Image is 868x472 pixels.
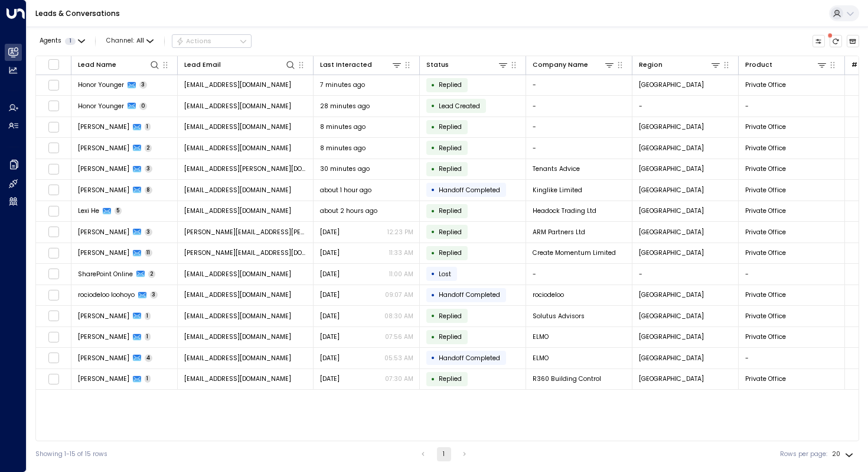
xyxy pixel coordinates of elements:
span: Replied [439,144,462,153]
span: Lost [439,270,451,279]
p: 07:56 AM [385,332,413,341]
span: Headock Trading Ltd [533,206,596,215]
div: Button group with a nested menu [172,34,252,49]
span: Toggle select row [48,121,59,132]
span: Toggle select row [48,353,59,364]
span: 2 [148,270,156,278]
span: Yesterday [320,374,340,383]
span: amelia.coll@create-momentum.co.uk [184,248,307,257]
span: Replied [439,332,462,341]
button: Actions [172,34,252,49]
span: about 2 hours ago [320,206,377,215]
span: alexander.mignone@gmail.com [184,228,307,237]
span: Lexi He [78,206,99,215]
div: Status [426,60,449,70]
span: Agents [40,38,61,44]
span: Yesterday [320,354,340,363]
span: 1 [145,123,151,131]
span: Create Momentum Limited [533,248,616,257]
span: 11 [145,249,153,257]
div: 20 [832,447,856,461]
span: London [639,186,704,195]
div: Company Name [533,60,588,70]
span: aohorne9@gmail.com [184,122,291,131]
span: 3 [139,81,148,89]
div: • [431,350,435,366]
td: - [739,348,845,368]
span: Handoff Completed [439,186,500,195]
span: about 1 hour ago [320,186,371,195]
span: Channel: [103,35,157,47]
div: • [431,266,435,282]
td: - [739,96,845,117]
span: 4 [145,354,153,362]
span: Replied [439,206,462,215]
span: 1 [145,312,151,320]
span: Replied [439,374,462,383]
td: - [632,264,739,285]
span: Yesterday [320,332,340,341]
span: Martin Smith [78,374,129,383]
span: Replied [439,164,462,173]
span: Toggle select row [48,269,59,280]
span: rociodeloo loohoyo [78,290,135,299]
span: 8 minutes ago [320,144,366,153]
span: Toggle select row [48,79,59,90]
span: SharePoint Online [78,270,133,279]
div: • [431,287,435,303]
div: Showing 1-15 of 15 rows [35,450,107,459]
div: Lead Email [184,60,221,70]
span: Yesterday [320,290,340,299]
span: Toggle select row [48,227,59,238]
button: Customize [812,35,825,48]
span: London [639,312,704,321]
span: Private Office [745,164,786,173]
span: Replied [439,122,462,131]
div: • [431,224,435,240]
span: rociodelhfer@gmail.com [184,290,291,299]
span: All [136,37,144,44]
span: Private Office [745,374,786,383]
span: Replied [439,228,462,237]
span: Amelia Coll [78,248,129,257]
span: Emma Chandler [78,332,129,341]
span: 8 [145,186,153,194]
span: 1 [145,375,151,383]
div: • [431,161,435,177]
p: 08:30 AM [384,312,413,321]
span: Kinglike Limited [533,186,582,195]
span: 5 [115,207,122,215]
p: 05:53 AM [384,354,413,363]
span: Toggle select row [48,101,59,112]
div: • [431,308,435,324]
span: Private Office [745,290,786,299]
span: Adam Horne [78,122,129,131]
span: Private Office [745,312,786,321]
span: Private Office [745,122,786,131]
p: 12:23 PM [387,228,413,237]
span: ELMO [533,332,549,341]
span: gwilson@solutus.co.uk [184,312,291,321]
span: R360 Building Control [533,374,601,383]
nav: pagination navigation [416,447,472,461]
span: ARM Partners Ltd [533,228,585,237]
div: Last Interacted [320,59,403,70]
span: Tenants Advice [533,164,580,173]
span: Private Office [745,206,786,215]
span: 3 [150,291,158,299]
label: Rows per page: [780,450,827,459]
div: Status [426,59,509,70]
span: Private Office [745,186,786,195]
span: Emma Chandler [78,354,129,363]
div: Region [639,59,722,70]
span: 1 [65,38,76,45]
span: 0 [139,102,148,110]
span: There are new threads available. Refresh the grid to view the latest updates. [830,35,843,48]
span: Yesterday [320,270,340,279]
span: Handoff Completed [439,290,500,299]
span: Private Office [745,332,786,341]
span: aohorne9@gmail.com [184,144,291,153]
span: London [639,144,704,153]
span: London [639,374,704,383]
div: • [431,245,435,261]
